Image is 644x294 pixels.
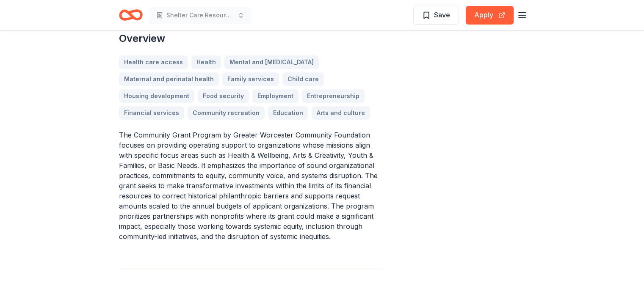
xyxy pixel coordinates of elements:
button: Save [413,6,459,25]
p: The Community Grant Program by Greater Worcester Community Foundation focuses on providing operat... [119,130,383,242]
a: Home [119,5,143,25]
h2: Overview [119,32,383,45]
span: Shelter Care Resources Food Pantry [166,10,234,20]
button: Shelter Care Resources Food Pantry [149,7,251,24]
button: Apply [466,6,514,25]
span: Save [434,9,450,20]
